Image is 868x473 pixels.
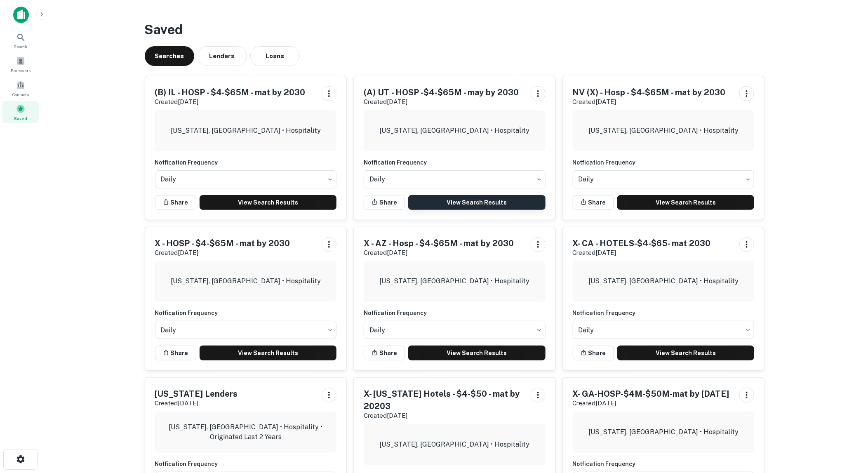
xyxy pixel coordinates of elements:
p: [US_STATE], [GEOGRAPHIC_DATA] • Hospitality [171,276,321,286]
p: [US_STATE], [GEOGRAPHIC_DATA] • Hospitality [588,427,739,437]
p: [US_STATE], [GEOGRAPHIC_DATA] • Hospitality [588,276,739,286]
button: Share [155,195,196,210]
p: [US_STATE], [GEOGRAPHIC_DATA] • Hospitality [171,126,321,136]
h5: X - HOSP - $4-$65M - mat by 2030 [155,237,290,249]
p: [US_STATE], [GEOGRAPHIC_DATA] • Hospitality [379,440,529,449]
h5: X- CA - HOTELS-$4-$65- mat 2030 [573,237,711,249]
button: Share [155,346,196,360]
h6: Notfication Frequency [155,459,337,468]
a: View Search Results [408,346,546,360]
div: Without label [573,168,755,191]
p: [US_STATE], [GEOGRAPHIC_DATA] • Hospitality • Originated Last 2 Years [162,422,330,442]
a: Contacts [2,77,39,99]
p: Created [DATE] [155,97,306,107]
a: View Search Results [617,195,755,210]
button: Loans [250,46,300,66]
h6: Notfication Frequency [364,308,546,318]
button: Share [573,346,614,360]
span: Saved [14,115,27,122]
a: View Search Results [617,346,755,360]
iframe: Chat Widget [827,407,868,447]
button: Lenders [198,46,247,66]
button: Share [364,195,405,210]
button: Share [364,346,405,360]
h6: Notfication Frequency [364,158,546,167]
span: Search [14,43,28,50]
p: Created [DATE] [155,248,290,258]
h5: X- [US_STATE] Hotels - $4-$50 - mat by 20203 [364,388,524,412]
p: [US_STATE], [GEOGRAPHIC_DATA] • Hospitality [379,276,529,286]
h6: Notfication Frequency [573,459,755,468]
div: Without label [155,168,337,191]
a: Saved [2,101,39,123]
h6: Notfication Frequency [573,308,755,318]
a: View Search Results [200,346,337,360]
h5: (A) UT - HOSP -$4-$65M - may by 2030 [364,86,519,99]
div: Without label [364,318,546,341]
button: Searches [145,46,194,66]
h5: X- GA-HOSP-$4M-$50M-mat by [DATE] [573,388,729,400]
div: Without label [155,318,337,341]
h3: Saved [145,20,765,40]
h5: NV (X) - Hosp - $4-$65M - mat by 2030 [573,86,726,99]
span: Contacts [12,91,29,98]
p: Created [DATE] [364,97,519,107]
p: Created [DATE] [573,398,729,408]
p: [US_STATE], [GEOGRAPHIC_DATA] • Hospitality [379,126,529,136]
h5: (B) IL - HOSP - $4-$65M - mat by 2030 [155,86,306,99]
h5: [US_STATE] Lenders [155,388,238,400]
div: Without label [364,168,546,191]
h6: Notfication Frequency [155,308,337,318]
div: Without label [573,318,755,341]
p: Created [DATE] [364,248,514,258]
a: View Search Results [408,195,546,210]
img: capitalize-icon.png [13,7,29,23]
a: Borrowers [2,53,39,75]
p: Created [DATE] [573,97,726,107]
button: Share [573,195,614,210]
p: Created [DATE] [573,248,711,258]
a: Search [2,29,39,52]
span: Borrowers [11,67,31,74]
p: Created [DATE] [364,411,524,421]
p: Created [DATE] [155,398,238,408]
a: View Search Results [200,195,337,210]
h6: Notfication Frequency [573,158,755,167]
h5: X - AZ - Hosp - $4-$65M - mat by 2030 [364,237,514,249]
p: [US_STATE], [GEOGRAPHIC_DATA] • Hospitality [588,126,739,136]
h6: Notfication Frequency [155,158,337,167]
